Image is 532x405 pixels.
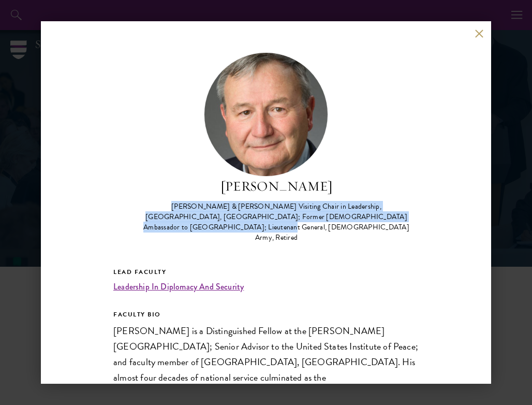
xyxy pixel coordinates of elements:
[113,281,244,293] a: Leadership In Diplomacy And Security
[134,177,419,196] h2: [PERSON_NAME]
[113,309,419,320] h5: FACULTY BIO
[134,201,419,243] div: [PERSON_NAME] & [PERSON_NAME] Visiting Chair in Leadership, [GEOGRAPHIC_DATA], [GEOGRAPHIC_DATA];...
[113,266,419,278] h5: Lead Faculty
[204,52,328,177] img: Karl Eikenberry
